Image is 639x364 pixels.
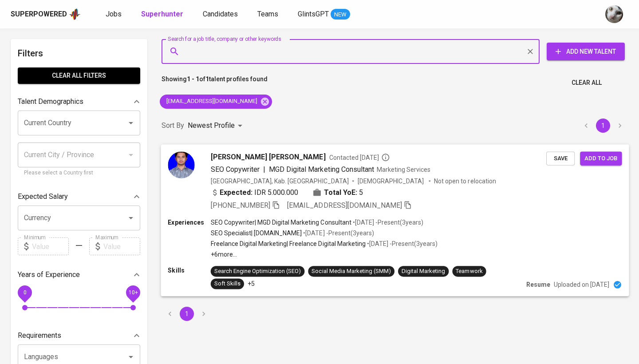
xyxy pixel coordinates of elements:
[324,187,357,198] b: Total YoE:
[168,266,210,275] p: Skills
[162,145,628,296] a: [PERSON_NAME] [PERSON_NAME]Contacted [DATE]SEO Copywriter|MGD Digital Marketing ConsultantMarketi...
[125,212,137,224] button: Open
[263,164,265,174] span: |
[160,95,272,109] div: [EMAIL_ADDRESS][DOMAIN_NAME]
[168,151,194,178] img: a8fb480d58d2aca830e547a5219b742b.jpeg
[188,120,235,131] p: Newest Profile
[203,9,240,20] a: Candidates
[162,307,212,321] nav: pagination navigation
[69,8,81,21] img: app logo
[377,166,430,173] span: Marketing Services
[211,218,351,226] p: SEO Copywriter | MGD Digital Marketing Consultant
[141,9,185,20] a: Superhunter
[554,280,609,289] p: Uploaded on [DATE]
[329,153,390,162] span: Contacted [DATE]
[211,239,366,248] p: Freelance Digital Marketing | Freelance Digital Marketing
[141,10,183,18] b: Superhunter
[18,46,140,60] h6: Filters
[211,165,260,173] span: SEO Copywriter
[125,351,137,363] button: Open
[302,229,374,237] p: • [DATE] - Present ( 3 years )
[269,165,374,173] span: MGD Digital Marketing Consultant
[547,43,625,60] button: Add New Talent
[188,118,245,134] div: Newest Profile
[162,75,268,91] p: Showing of talent profiles found
[162,120,184,131] p: Sort By
[103,237,140,255] input: Value
[18,188,140,206] div: Expected Salary
[331,10,350,19] span: NEW
[578,119,628,133] nav: pagination navigation
[524,45,536,58] button: Clear
[366,239,438,248] p: • [DATE] - Present ( 3 years )
[160,97,263,106] span: [EMAIL_ADDRESS][DOMAIN_NAME]
[596,119,610,133] button: page 1
[205,75,209,83] b: 1
[214,280,241,288] div: Soft Skills
[211,229,302,237] p: SEO Specialist | [DOMAIN_NAME]
[381,153,390,162] svg: By Jakarta recruiter
[32,237,69,255] input: Value
[220,187,252,198] b: Expected:
[211,250,438,259] p: +6 more ...
[23,289,26,296] span: 0
[18,330,61,341] p: Requirements
[24,169,134,178] p: Please select a Country first
[358,176,425,185] span: [DEMOGRAPHIC_DATA]
[605,5,623,23] img: tharisa.rizky@glints.com
[125,117,137,129] button: Open
[18,266,140,284] div: Years of Experience
[572,77,602,88] span: Clear All
[456,267,482,276] div: Teamwork
[584,153,617,163] span: Add to job
[106,10,122,18] span: Jobs
[434,176,496,185] p: Not open to relocation
[211,176,349,185] div: [GEOGRAPHIC_DATA], Kab. [GEOGRAPHIC_DATA]
[551,153,570,163] span: Save
[214,267,301,276] div: Search Engine Optimization (SEO)
[18,191,68,202] p: Expected Salary
[287,201,402,209] span: [EMAIL_ADDRESS][DOMAIN_NAME]
[211,151,326,162] span: [PERSON_NAME] [PERSON_NAME]
[25,70,133,81] span: Clear All filters
[18,327,140,344] div: Requirements
[257,9,280,20] a: Teams
[554,46,618,57] span: Add New Talent
[257,10,278,18] span: Teams
[568,75,605,91] button: Clear All
[18,93,140,111] div: Talent Demographics
[402,267,445,276] div: Digital Marketing
[546,151,575,165] button: Save
[18,96,83,107] p: Talent Demographics
[11,8,81,21] a: Superpoweredapp logo
[180,307,194,321] button: page 1
[18,269,80,280] p: Years of Experience
[128,289,138,296] span: 10+
[203,10,238,18] span: Candidates
[106,9,123,20] a: Jobs
[298,10,329,18] span: GlintsGPT
[351,218,423,226] p: • [DATE] - Present ( 3 years )
[248,279,255,288] p: +5
[211,201,270,209] span: [PHONE_NUMBER]
[187,75,199,83] b: 1 - 1
[580,151,622,165] button: Add to job
[526,280,550,289] p: Resume
[168,218,210,226] p: Experiences
[211,187,299,198] div: IDR 5.000.000
[298,9,350,20] a: GlintsGPT NEW
[359,187,363,198] span: 5
[11,9,67,20] div: Superpowered
[312,267,391,276] div: Social Media Marketing (SMM)
[18,67,140,84] button: Clear All filters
